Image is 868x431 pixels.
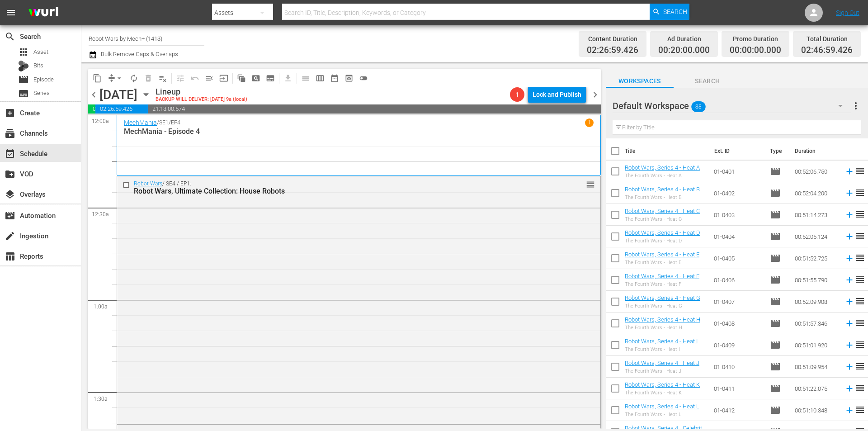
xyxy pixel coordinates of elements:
[710,247,766,269] td: 01-0405
[710,399,766,421] td: 01-0412
[770,318,781,329] span: Episode
[770,405,781,416] span: Episode
[313,71,327,85] span: Week Calendar View
[854,361,865,372] span: reorder
[710,334,766,356] td: 01-0409
[854,187,865,198] span: reorder
[789,138,844,164] th: Duration
[202,71,217,85] span: Fill episodes with ad slates
[844,210,854,220] svg: Add to Schedule
[625,238,700,244] div: The Fourth Wars - Heat D
[251,74,260,83] span: pageview_outlined
[770,340,781,350] span: Episode
[134,180,162,187] a: Robot Wars
[730,45,781,56] span: 00:00:00.000
[104,71,127,85] span: Remove Gaps & Overlaps
[237,74,246,83] span: auto_awesome_motion_outlined
[801,33,853,45] div: Total Duration
[850,95,861,117] button: more_vert
[127,71,141,85] span: Loop Content
[171,119,180,126] p: EP4
[33,47,48,57] span: Asset
[159,119,171,126] p: SE1 /
[691,97,706,116] span: 88
[625,294,700,301] a: Robot Wars, Series 4 - Heat G
[844,405,854,415] svg: Add to Schedule
[344,74,354,83] span: preview_outlined
[33,61,43,70] span: Bits
[770,383,781,394] span: Episode
[625,251,699,258] a: Robot Wars, Series 4 - Heat E
[5,210,15,221] span: Automation
[625,381,700,388] a: Robot Wars, Series 4 - Heat K
[658,33,710,45] div: Ad Duration
[156,97,247,103] div: BACKUP WILL DELIVER: [DATE] 9a (local)
[510,91,524,98] span: 1
[124,119,157,126] a: MechMania
[764,138,789,164] th: Type
[844,384,854,393] svg: Add to Schedule
[663,4,687,20] span: Search
[625,208,700,214] a: Robot Wars, Series 4 - Heat C
[710,313,766,334] td: 01-0408
[791,161,841,182] td: 00:52:06.750
[205,74,214,83] span: menu_open
[854,317,865,328] span: reorder
[625,186,700,193] a: Robot Wars, Series 4 - Heat B
[854,383,865,393] span: reorder
[625,303,700,309] div: The Fourth Wars - Heat G
[231,69,249,87] span: Refresh All Search Blocks
[791,378,841,399] td: 00:51:22.075
[5,108,15,118] span: Create
[791,334,841,356] td: 00:51:01.920
[327,71,342,85] span: Month Calendar View
[770,231,781,242] span: Episode
[710,182,766,204] td: 01-0402
[791,291,841,313] td: 00:52:09.908
[854,166,865,176] span: reorder
[770,253,781,264] span: Episode
[115,74,124,83] span: arrow_drop_down
[33,75,54,84] span: Episode
[658,45,710,56] span: 00:20:00.000
[854,231,865,242] span: reorder
[533,86,581,103] div: Lock and Publish
[674,76,741,87] span: Search
[625,138,709,164] th: Title
[157,119,159,126] p: /
[770,209,781,220] span: Episode
[844,166,854,176] svg: Add to Schedule
[134,187,550,195] div: Robot Wars, Ultimate Collection: House Robots
[791,269,841,291] td: 00:51:55.790
[330,74,339,83] span: date_range_outlined
[342,71,356,85] span: View Backup
[158,74,167,83] span: playlist_remove_outlined
[710,161,766,182] td: 01-0401
[770,188,781,199] span: Episode
[854,252,865,263] span: reorder
[791,356,841,378] td: 00:51:09.954
[730,33,781,45] div: Promo Duration
[844,188,854,198] svg: Add to Schedule
[316,74,325,83] span: calendar_view_week_outlined
[5,31,15,42] span: Search
[709,138,764,164] th: Ext. ID
[148,104,601,114] span: 21:13:00.574
[770,361,781,372] span: Episode
[844,362,854,372] svg: Add to Schedule
[844,340,854,350] svg: Add to Schedule
[844,297,854,307] svg: Add to Schedule
[586,180,595,189] span: reorder
[99,87,137,102] div: [DATE]
[854,404,865,415] span: reorder
[129,74,138,83] span: autorenew_outlined
[625,216,700,222] div: The Fourth Wars - Heat C
[801,45,853,56] span: 02:46:59.426
[33,89,50,98] span: Series
[625,273,699,279] a: Robot Wars, Series 4 - Heat F
[217,71,231,85] span: Update Metadata from Key Asset
[625,281,699,287] div: The Fourth Wars - Heat F
[249,71,263,85] span: Create Search Block
[359,74,368,83] span: toggle_off
[854,339,865,350] span: reorder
